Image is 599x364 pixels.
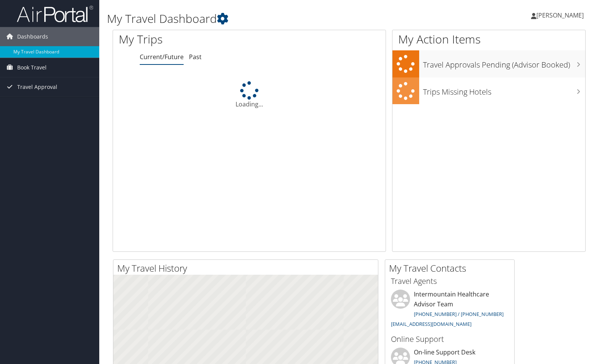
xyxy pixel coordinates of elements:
a: [PERSON_NAME] [531,4,591,27]
a: Current/Future [140,53,184,61]
a: Past [189,53,202,61]
h3: Travel Approvals Pending (Advisor Booked) [423,56,586,70]
a: [EMAIL_ADDRESS][DOMAIN_NAME] [391,321,471,327]
span: Book Travel [17,58,47,77]
h1: My Trips [119,31,266,47]
span: Travel Approval [17,77,57,97]
a: Travel Approvals Pending (Advisor Booked) [392,50,586,77]
li: Intermountain Healthcare Advisor Team [387,290,512,330]
span: [PERSON_NAME] [536,11,584,19]
h3: Trips Missing Hotels [423,83,586,97]
h3: Travel Agents [391,276,509,287]
div: Loading... [113,81,386,109]
h2: My Travel Contacts [389,262,514,275]
span: Dashboards [17,27,48,46]
img: airportal-logo.png [17,5,93,23]
h1: My Action Items [392,31,586,47]
h2: My Travel History [117,262,378,275]
h3: Online Support [391,334,509,345]
a: Trips Missing Hotels [392,77,586,105]
a: [PHONE_NUMBER] / [PHONE_NUMBER] [414,311,504,317]
h1: My Travel Dashboard [107,11,430,27]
